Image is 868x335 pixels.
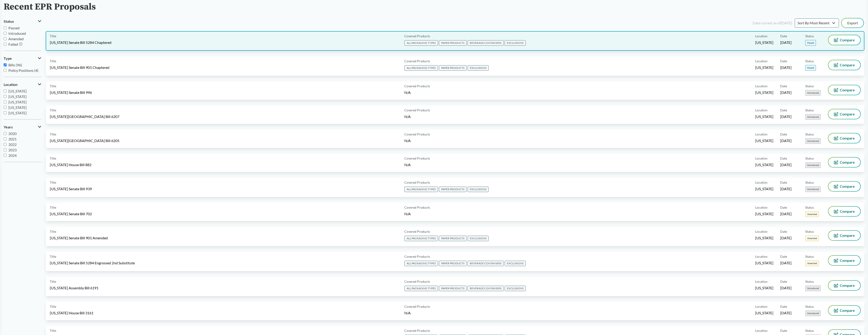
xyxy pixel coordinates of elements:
span: Title [50,229,56,234]
span: Date [780,34,787,38]
span: Title [50,180,56,185]
span: 2021 [8,137,17,141]
span: Type [4,56,12,60]
span: Covered Products [404,205,430,210]
span: [US_STATE] [8,89,27,93]
span: Location [755,304,767,309]
span: Status [805,59,814,63]
button: Export [842,18,863,27]
span: PAPER PRODUCTS [439,236,467,241]
span: [US_STATE] [8,105,27,110]
span: Covered Products [404,156,430,161]
button: Years [4,123,41,131]
span: EXCLUSIONS [505,261,526,266]
span: Date [780,180,787,185]
span: PAPER PRODUCTS [439,65,467,71]
span: EXCLUSIONS [505,40,526,46]
span: Covered Products [404,279,430,284]
span: Date [780,254,787,259]
button: Status [4,17,41,25]
span: Location [755,59,767,63]
span: [DATE] [780,162,792,167]
input: Failed [4,43,7,46]
span: [US_STATE] [8,100,27,104]
button: Location [4,81,41,88]
button: Compare [828,182,860,191]
span: Location [755,229,767,234]
span: [DATE] [780,90,792,95]
input: [US_STATE] [4,100,7,103]
span: Title [50,304,56,309]
span: Status [805,156,814,161]
span: [US_STATE] [8,94,27,99]
input: 2024 [4,154,7,157]
span: [DATE] [780,285,792,290]
span: Passed [805,65,816,71]
span: Date [780,229,787,234]
span: Covered Products [404,59,430,63]
span: PAPER PRODUCTS [439,40,467,46]
span: Title [50,59,56,63]
span: Covered Products [404,108,430,112]
span: [US_STATE] Senate Bill 901 Chaptered [50,65,109,70]
span: N/A [404,162,411,167]
span: [US_STATE] Assembly Bill 6191 [50,285,98,290]
span: Introduced [8,31,26,35]
span: [DATE] [780,260,792,265]
span: Date [780,156,787,161]
button: Compare [828,207,860,216]
h2: Recent EPR Proposals [4,2,96,12]
span: [DATE] [780,40,792,45]
span: Status [805,132,814,137]
span: [US_STATE] [755,90,773,95]
span: Date [780,59,787,63]
span: Covered Products [404,132,430,137]
span: [US_STATE] [755,211,773,216]
span: Compare [840,185,855,188]
span: [DATE] [780,235,792,240]
span: Location [755,84,767,88]
span: Compare [840,112,855,116]
span: Introduced [805,90,821,96]
span: Title [50,279,56,284]
span: Title [50,108,56,112]
button: Compare [828,85,860,95]
span: [US_STATE] Senate Bill 702 [50,211,92,216]
span: Compare [840,88,855,92]
span: Title [50,328,56,333]
span: Introduced [805,114,821,120]
span: [DATE] [780,65,792,70]
span: [DATE] [780,114,792,119]
span: EXCLUSIONS [468,236,489,241]
span: Location [755,180,767,185]
span: [US_STATE] [755,114,773,119]
span: Compare [840,234,855,237]
span: [US_STATE] [755,138,773,143]
span: Amended [805,211,819,217]
input: Introduced [4,32,7,35]
span: Bills (96) [8,63,22,67]
span: Covered Products [404,328,430,333]
span: Compare [840,136,855,140]
span: Covered Products [404,254,430,259]
span: Title [50,132,56,137]
span: [US_STATE][GEOGRAPHIC_DATA] Bill 6205 [50,138,119,143]
span: [US_STATE] [755,285,773,290]
button: Compare [828,35,860,45]
input: Bills (96) [4,63,7,66]
button: Compare [828,231,860,240]
span: [DATE] [780,138,792,143]
span: Date [780,132,787,137]
span: [US_STATE] [755,260,773,265]
span: Passed [8,26,20,30]
input: Amended [4,37,7,40]
span: Introduced [805,138,821,144]
span: Location [755,132,767,137]
span: Compare [840,160,855,164]
span: Title [50,34,56,38]
span: [US_STATE] [8,111,27,115]
span: Covered Products [404,34,430,38]
span: [US_STATE][GEOGRAPHIC_DATA] Bill 6207 [50,114,119,119]
span: PAPER PRODUCTS [439,187,467,192]
span: Compare [840,63,855,67]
